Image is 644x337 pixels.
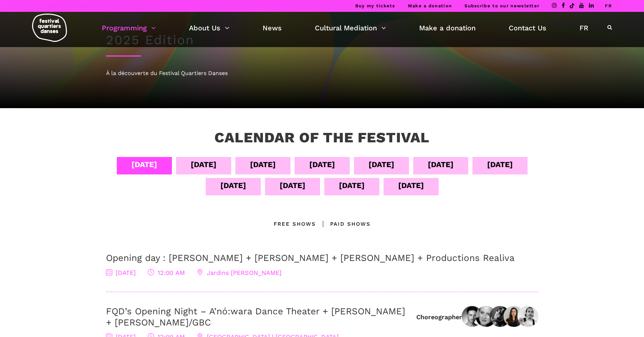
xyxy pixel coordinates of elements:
[369,158,394,171] div: [DATE]
[106,269,136,276] span: [DATE]
[476,306,497,327] img: Jane Mappin
[462,306,483,327] img: grands-ballets-canadiens-etienne-delorme-danseur-choregraphe-dancer-choreographer-1673626824
[503,306,524,327] img: IMG01031-Edit
[280,179,305,192] div: [DATE]
[32,14,67,42] img: logo-fqd-med
[487,158,513,171] div: [DATE]
[274,220,316,228] div: Free Shows
[131,158,157,171] div: [DATE]
[189,22,229,34] a: About Us
[315,22,386,34] a: Cultural Mediation
[191,158,217,171] div: [DATE]
[316,220,371,228] div: Paid shows
[106,253,515,263] a: Opening day : [PERSON_NAME] + [PERSON_NAME] + [PERSON_NAME] + Productions Realiva
[214,129,430,147] h3: Calendar of the Festival
[148,269,185,276] span: 12:00 AM
[419,22,476,34] a: Make a donation
[428,158,454,171] div: [DATE]
[197,269,281,276] span: Jardins [PERSON_NAME]
[106,306,405,327] a: FQD’s Opening Night – A’nó:wara Dance Theater + [PERSON_NAME] + [PERSON_NAME]/GBC
[490,306,510,327] img: vera et jeremy gbc
[408,3,452,8] a: Make a donation
[517,306,538,327] img: Elon-Hoglünd_credit-Gaëlle-Leroyer-960×1178
[220,179,246,192] div: [DATE]
[398,179,424,192] div: [DATE]
[605,3,612,8] a: FR
[416,313,465,321] div: Choreographers
[309,158,335,171] div: [DATE]
[509,22,546,34] a: Contact Us
[263,22,282,34] a: News
[106,69,538,78] div: À la découverte du Festival Quartiers Danses
[464,3,539,8] a: Subscribe to our newsletter
[250,158,276,171] div: [DATE]
[579,22,588,34] a: FR
[339,179,365,192] div: [DATE]
[102,22,156,34] a: Programming
[355,3,395,8] a: Buy my tickets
